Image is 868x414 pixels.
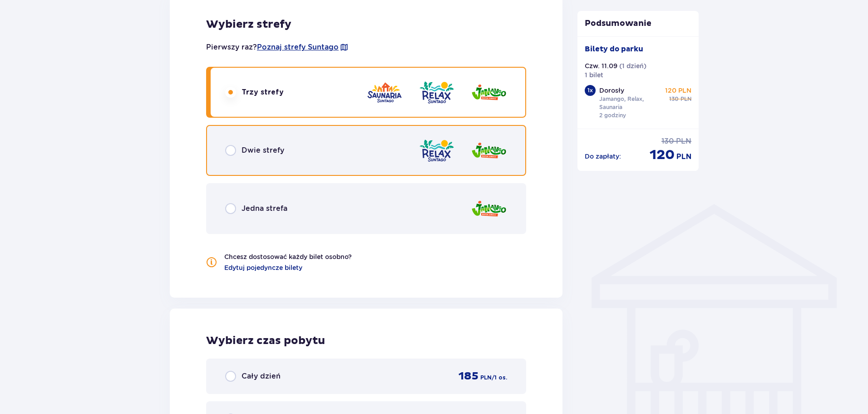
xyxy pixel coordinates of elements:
p: 185 [459,369,478,383]
p: Jedna strefa [242,204,287,214]
p: Podsumowanie [577,18,699,29]
p: 2 godziny [599,111,626,120]
a: Poznaj strefy Suntago [257,42,339,52]
p: Wybierz czas pobytu [206,334,526,348]
p: Dwie strefy [242,145,284,155]
p: Czw. 11.09 [585,61,617,70]
img: zone logo [471,196,507,222]
p: 1 bilet [585,70,603,80]
p: 120 [650,146,675,164]
a: Edytuj pojedyncze bilety [224,263,302,272]
img: zone logo [419,138,455,164]
p: ( 1 dzień ) [619,61,646,70]
p: 130 [669,95,679,103]
p: Dorosły [599,86,624,95]
p: Wybierz strefy [206,18,526,31]
p: Cały dzień [242,371,281,381]
p: Trzy strefy [242,87,284,97]
p: Do zapłaty : [585,152,621,161]
img: zone logo [471,80,507,105]
p: 120 PLN [665,86,691,95]
p: / 1 os. [492,374,507,382]
p: Bilety do parku [585,44,643,54]
p: Jamango, Relax, Saunaria [599,95,662,111]
p: PLN [676,136,691,146]
p: Chcesz dostosować każdy bilet osobno? [224,252,352,261]
img: zone logo [366,80,403,105]
img: zone logo [471,138,507,164]
img: zone logo [419,80,455,105]
p: 130 [661,136,674,146]
p: Pierwszy raz? [206,42,349,52]
div: 1 x [585,85,596,96]
p: PLN [676,152,691,162]
p: PLN [480,374,492,382]
p: PLN [681,95,691,103]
